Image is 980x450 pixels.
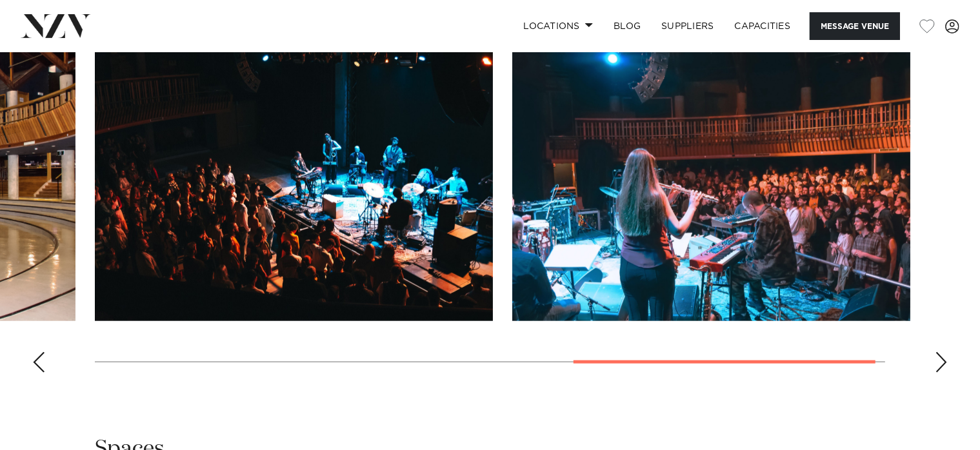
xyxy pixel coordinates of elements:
img: nzv-logo.png [21,14,91,37]
swiper-slide: 4 / 5 [95,29,493,321]
swiper-slide: 5 / 5 [512,29,910,321]
a: BLOG [603,12,651,40]
a: Capacities [725,12,801,40]
button: Message Venue [810,12,900,40]
a: SUPPLIERS [651,12,724,40]
a: Locations [513,12,603,40]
